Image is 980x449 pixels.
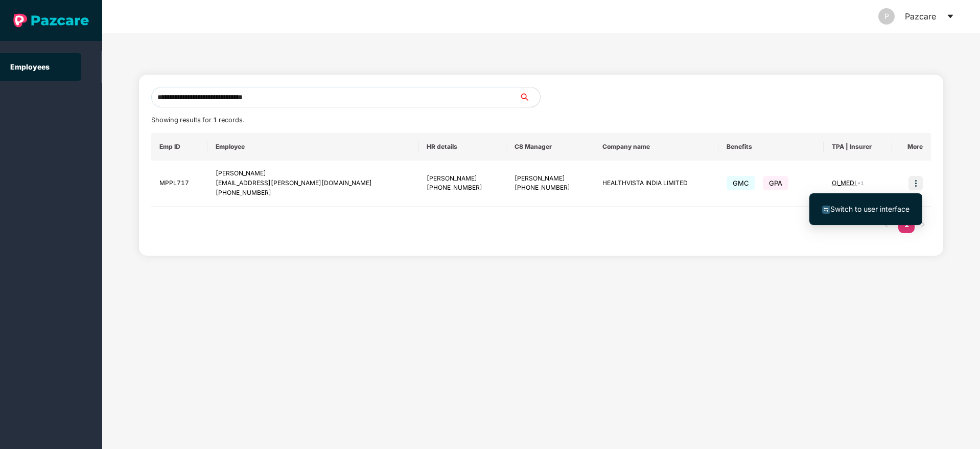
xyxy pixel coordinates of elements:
[892,133,931,161] th: More
[832,179,857,187] span: OI_MEDI
[519,87,541,107] button: search
[824,133,892,161] th: TPA | Insurer
[216,169,410,178] div: [PERSON_NAME]
[151,161,207,207] td: MPPL717
[822,206,830,214] img: svg+xml;base64,PHN2ZyB4bWxucz0iaHR0cDovL3d3dy53My5vcmcvMjAwMC9zdmciIHdpZHRoPSIxNiIgaGVpZ2h0PSIxNi...
[418,133,506,161] th: HR details
[427,174,498,184] div: [PERSON_NAME]
[151,116,244,124] span: Showing results for 1 records.
[216,178,410,188] div: [EMAIL_ADDRESS][PERSON_NAME][DOMAIN_NAME]
[151,133,207,161] th: Emp ID
[427,183,498,193] div: [PHONE_NUMBER]
[594,133,718,161] th: Company name
[727,176,755,190] span: GMC
[920,221,926,228] span: right
[915,217,931,233] li: Next Page
[915,217,931,233] button: right
[519,93,540,101] span: search
[830,205,909,213] span: Switch to user interface
[884,8,889,25] span: P
[10,62,50,71] a: Employees
[763,176,788,190] span: GPA
[946,12,954,20] span: caret-down
[515,174,586,184] div: [PERSON_NAME]
[857,180,864,186] span: + 1
[506,133,594,161] th: CS Manager
[718,133,823,161] th: Benefits
[594,161,718,207] td: HEALTHVISTA INDIA LIMITED
[216,188,410,198] div: [PHONE_NUMBER]
[908,176,923,190] img: icon
[515,183,586,193] div: [PHONE_NUMBER]
[207,133,418,161] th: Employee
